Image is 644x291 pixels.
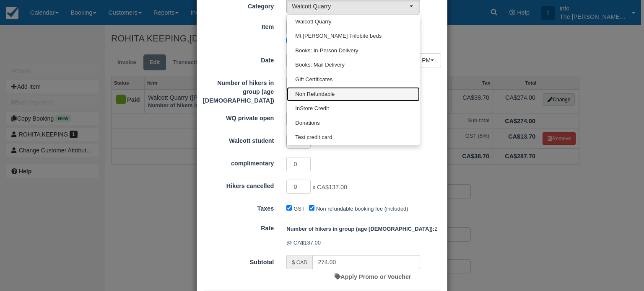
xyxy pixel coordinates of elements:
span: Test credit card [295,134,332,142]
label: WQ private open [197,111,280,123]
span: Mt [PERSON_NAME] Trilobite beds [295,32,382,40]
label: Date [197,53,280,65]
label: Item [197,20,280,31]
small: $ CAD [292,260,307,265]
span: Walcott Quarry [295,18,331,26]
div: 2 @ CA$137.00 [280,222,447,250]
span: Non Refundable [295,90,335,98]
label: GST [293,206,305,212]
span: InStore Credit [295,105,329,113]
span: Donations [295,119,320,127]
label: Walcott student [197,134,280,145]
span: x CA$137.00 [312,184,347,191]
span: Walcott Quarry [292,2,409,10]
label: Number of hikers in group (age 8 - 75) [197,76,280,105]
label: Subtotal [197,255,280,267]
span: Books: Mail Delivery [295,61,345,69]
label: Rate [197,221,280,233]
a: Apply Promo or Voucher [335,273,411,280]
span: Gift Certificates [295,76,332,84]
label: Taxes [197,201,280,213]
span: Books: In-Person Delivery [295,47,358,55]
input: complimentary [286,157,311,171]
label: Non refundable booking fee (included) [316,206,408,212]
label: complimentary [197,156,280,168]
label: Hikers cancelled [197,179,280,191]
span: x CA$115.00 [312,139,347,146]
input: Hikers cancelled [286,180,311,194]
strong: Number of hikers in group (age 8 - 75) [286,226,434,232]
